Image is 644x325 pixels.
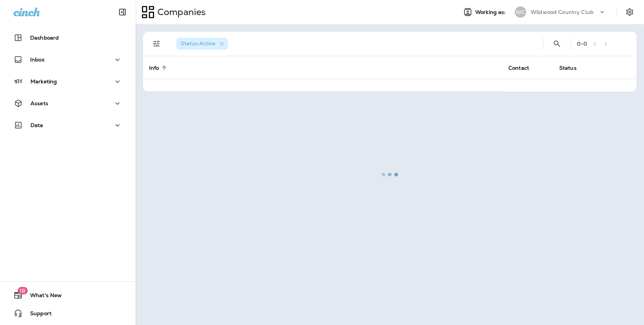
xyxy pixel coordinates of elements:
[475,9,507,15] span: Working as:
[23,292,62,301] span: What's New
[31,122,43,128] p: Data
[8,30,128,45] button: Dashboard
[515,6,526,18] div: WC
[8,288,128,303] button: 18What's New
[112,5,133,20] button: Collapse Sidebar
[154,6,206,18] p: Companies
[531,9,594,15] p: Wildwood Country Club
[8,74,128,89] button: Marketing
[8,96,128,111] button: Assets
[30,35,59,41] p: Dashboard
[8,306,128,321] button: Support
[623,5,636,19] button: Settings
[8,118,128,133] button: Data
[17,287,27,294] span: 18
[8,52,128,67] button: Inbox
[31,100,48,106] p: Assets
[30,57,44,63] p: Inbox
[23,310,52,319] span: Support
[31,78,57,84] p: Marketing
